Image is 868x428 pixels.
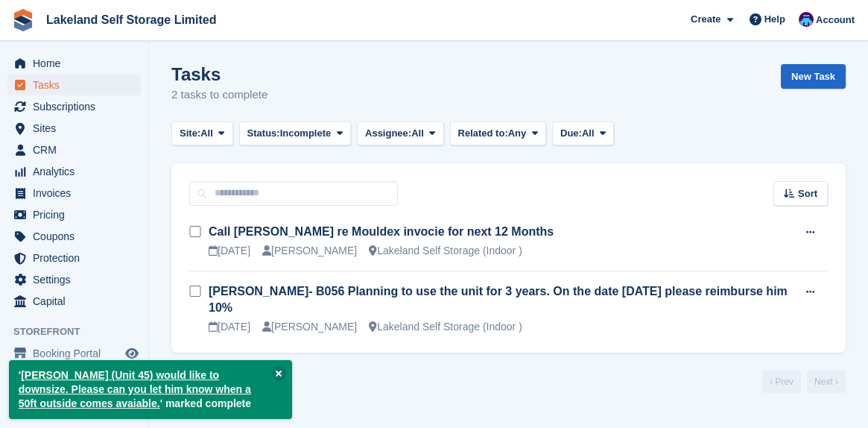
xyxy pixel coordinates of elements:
[200,126,213,141] span: All
[33,291,122,312] span: Capital
[807,371,846,393] a: Next
[123,344,141,362] a: Preview store
[171,122,233,146] button: Site: All
[262,319,357,335] div: [PERSON_NAME]
[357,122,444,146] button: Assignee: All
[365,126,411,141] span: Assignee:
[759,371,849,393] nav: Page
[781,64,846,89] a: New Task
[450,122,546,146] button: Related to: Any
[33,248,122,268] span: Protection
[7,139,141,160] a: menu
[560,126,582,141] span: Due:
[7,248,141,268] a: menu
[19,369,251,409] a: [PERSON_NAME] (Unit 45) would like to downsize. Please can you let him know when a 50ft outside c...
[171,86,267,104] p: 2 tasks to complete
[33,269,122,290] span: Settings
[180,126,200,141] span: Site:
[209,285,788,314] a: [PERSON_NAME]- B056 Planning to use the unit for 3 years. On the date [DATE] please reimburse him...
[247,126,280,141] span: Status:
[7,204,141,225] a: menu
[552,122,614,146] button: Due: All
[762,371,801,393] a: Previous
[280,126,332,141] span: Incomplete
[7,269,141,290] a: menu
[816,13,855,28] span: Account
[7,226,141,247] a: menu
[7,183,141,204] a: menu
[209,243,250,259] div: [DATE]
[13,324,148,339] span: Storefront
[33,139,122,160] span: CRM
[33,183,122,204] span: Invoices
[7,118,141,139] a: menu
[7,343,141,364] a: menu
[33,53,122,74] span: Home
[33,161,122,182] span: Analytics
[33,75,122,95] span: Tasks
[239,122,351,146] button: Status: Incomplete
[40,7,223,32] a: Lakeland Self Storage Limited
[33,226,122,247] span: Coupons
[411,126,424,141] span: All
[9,360,292,419] p: ' ' marked complete
[458,126,508,141] span: Related to:
[369,319,522,335] div: Lakeland Self Storage (Indoor )
[798,186,817,201] span: Sort
[33,343,122,364] span: Booking Portal
[7,75,141,95] a: menu
[12,9,34,31] img: stora-icon-8386f47178a22dfd0bd8f6a31ec36ba5ce8667c1dd55bd0f319d3a0aa187defe.svg
[764,12,785,27] span: Help
[33,96,122,117] span: Subscriptions
[799,12,814,27] img: David Dickson
[7,96,141,117] a: menu
[582,126,595,141] span: All
[209,319,250,335] div: [DATE]
[33,118,122,139] span: Sites
[369,243,522,259] div: Lakeland Self Storage (Indoor )
[262,243,357,259] div: [PERSON_NAME]
[7,161,141,182] a: menu
[7,53,141,74] a: menu
[209,225,554,238] a: Call [PERSON_NAME] re Mouldex invocie for next 12 Months
[33,204,122,225] span: Pricing
[7,291,141,312] a: menu
[691,12,720,27] span: Create
[508,126,527,141] span: Any
[171,64,267,84] h1: Tasks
